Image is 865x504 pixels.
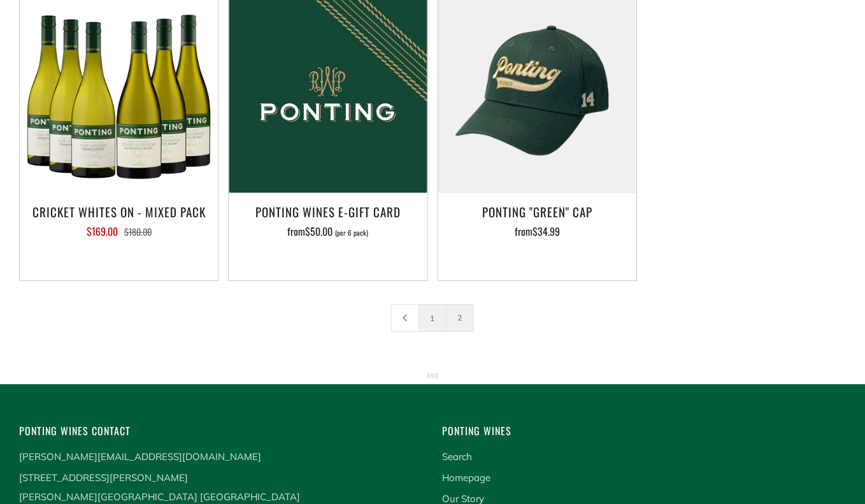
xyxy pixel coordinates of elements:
span: (per 6 pack) [335,229,368,236]
a: Homepage [442,472,490,484]
a: CRICKET WHITES ON - MIXED PACK $169.00 $180.00 [20,201,218,264]
h3: Ponting "Green" Cap [445,201,630,222]
span: 2 [446,304,474,332]
h4: Ponting Wines Contact [19,422,423,440]
h3: Ponting Wines e-Gift Card [235,201,420,222]
img: loading bar [427,372,438,379]
a: [PERSON_NAME][EMAIL_ADDRESS][DOMAIN_NAME] [19,450,261,463]
span: $180.00 [124,225,152,238]
a: 1 [419,305,446,331]
h4: Ponting Wines [442,422,846,440]
span: from [515,224,560,239]
span: $169.00 [87,224,118,239]
a: Ponting "Green" Cap from$34.99 [438,201,636,264]
h3: CRICKET WHITES ON - MIXED PACK [26,201,211,222]
a: Search [442,450,472,463]
span: from [287,224,368,239]
span: $50.00 [305,224,332,239]
span: $34.99 [533,224,560,239]
a: Ponting Wines e-Gift Card from$50.00 (per 6 pack) [229,201,427,264]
